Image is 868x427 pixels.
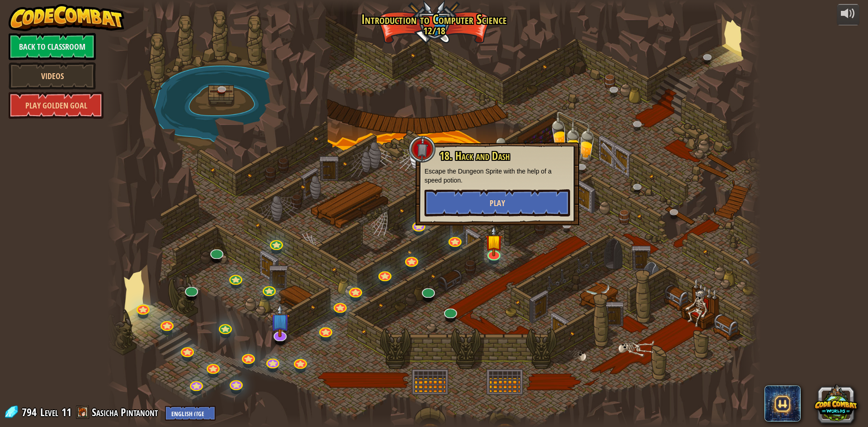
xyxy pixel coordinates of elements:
[485,226,503,256] img: level-banner-started.png
[425,167,570,185] p: Escape the Dungeon Sprite with the help of a speed potion.
[61,405,71,419] span: 11
[22,405,39,419] span: 794
[9,62,96,89] a: Videos
[837,4,859,25] button: Adjust volume
[490,197,505,209] span: Play
[439,148,510,164] span: 18. Hack and Dash
[92,405,160,419] a: Sasicha Pintanont
[425,189,570,216] button: Play
[270,305,289,338] img: level-banner-unstarted-subscriber.png
[9,92,104,119] a: Play Golden Goal
[9,4,124,31] img: CodeCombat - Learn how to code by playing a game
[40,405,58,420] span: Level
[9,33,96,60] a: Back to Classroom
